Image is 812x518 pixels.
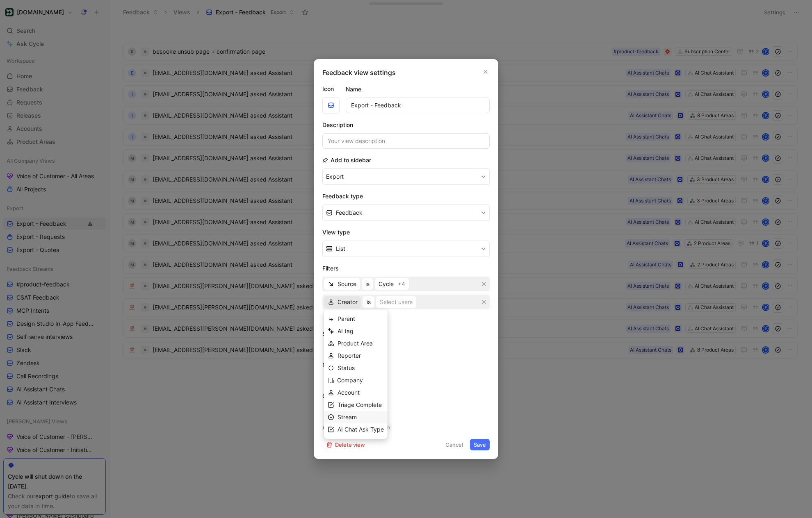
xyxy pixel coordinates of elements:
span: AI Chat Ask Type [338,426,384,433]
span: Reporter [338,352,361,359]
span: Stream [338,413,357,420]
span: Account [338,389,360,396]
span: Triage Complete [338,401,382,408]
span: Company [337,377,363,384]
span: Product Area [338,340,373,347]
span: Parent [338,315,355,322]
span: Status [338,364,355,371]
span: AI tag [338,327,354,334]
